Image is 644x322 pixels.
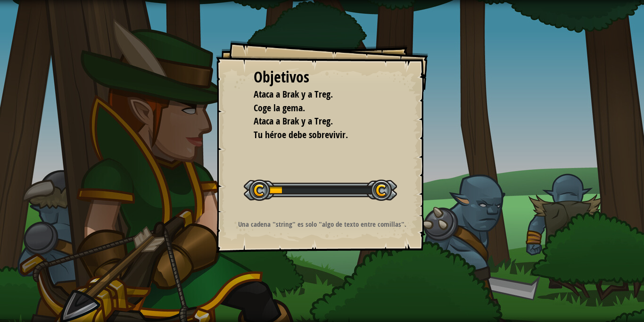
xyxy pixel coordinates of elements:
div: Objetivos [254,66,390,88]
li: Tu héroe debe sobrevivir. [242,128,388,142]
span: Ataca a Brak y a Treg. [254,115,333,127]
li: Ataca a Brak y a Treg. [242,88,388,101]
li: Coge la gema. [242,101,388,115]
li: Ataca a Brak y a Treg. [242,115,388,128]
p: Una cadena "string" es solo "algo de texto entre comillas". [228,219,417,229]
span: Coge la gema. [254,101,305,114]
span: Tu héroe debe sobrevivir. [254,128,348,141]
span: Ataca a Brak y a Treg. [254,88,333,100]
